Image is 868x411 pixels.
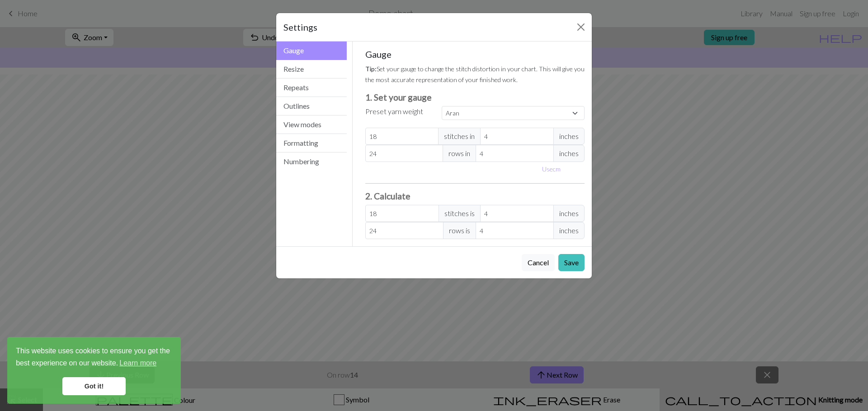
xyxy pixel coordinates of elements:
span: inches [553,128,585,145]
button: Outlines [276,97,347,115]
span: stitches in [438,128,481,145]
span: rows is [443,222,476,239]
span: rows in [443,145,476,162]
button: Gauge [276,42,347,60]
button: Close [574,20,588,34]
button: Resize [276,60,347,79]
button: Formatting [276,134,347,152]
h3: 2. Calculate [365,191,585,201]
small: Set your gauge to change the stitch distortion in your chart. This will give you the most accurat... [365,65,585,83]
h3: 1. Set your gauge [365,92,585,102]
strong: Tip: [365,65,377,73]
button: Save [558,254,585,271]
span: inches [553,222,585,239]
a: learn more about cookies [118,356,158,370]
button: Usecm [538,162,565,176]
button: Cancel [522,254,555,271]
button: Repeats [276,79,347,97]
span: inches [553,145,585,162]
div: cookieconsent [7,337,181,404]
label: Preset yarn weight [365,106,423,117]
span: This website uses cookies to ensure you get the best experience on our website. [16,346,172,370]
h5: Settings [283,20,317,34]
button: Numbering [276,152,347,171]
span: stitches is [439,205,481,222]
a: dismiss cookie message [62,377,126,395]
span: inches [553,205,585,222]
h5: Gauge [365,49,585,60]
button: View modes [276,115,347,134]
